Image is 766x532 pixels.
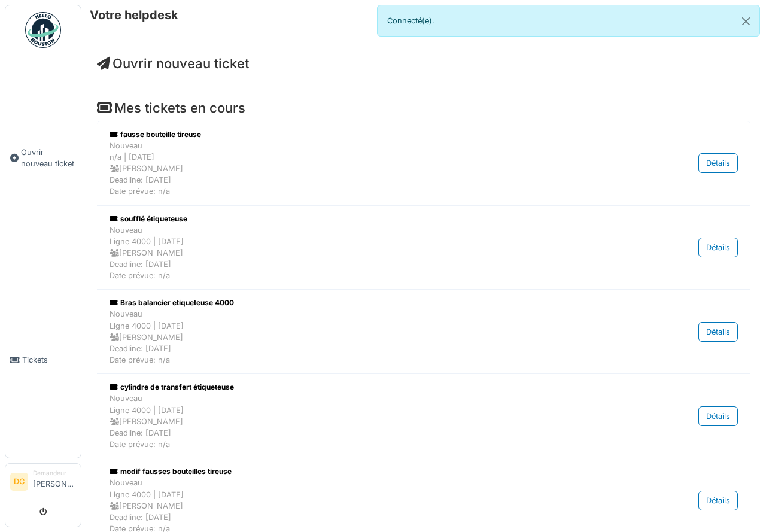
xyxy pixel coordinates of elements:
[5,54,81,262] a: Ouvrir nouveau ticket
[22,354,76,366] span: Tickets
[377,5,760,37] div: Connecté(e).
[110,214,629,224] div: soufflé étiqueteuse
[110,224,629,282] div: Nouveau Ligne 4000 | [DATE] [PERSON_NAME] Deadline: [DATE] Date prévue: n/a
[10,469,76,497] a: DC Demandeur[PERSON_NAME]
[90,8,178,22] h6: Votre helpdesk
[33,469,76,478] div: Demandeur
[10,473,28,491] li: DC
[107,126,741,200] a: fausse bouteille tireuse Nouveaun/a | [DATE] [PERSON_NAME]Deadline: [DATE]Date prévue: n/a Détails
[110,129,629,140] div: fausse bouteille tireuse
[110,466,629,477] div: modif fausses bouteilles tireuse
[698,153,738,173] div: Détails
[110,308,629,366] div: Nouveau Ligne 4000 | [DATE] [PERSON_NAME] Deadline: [DATE] Date prévue: n/a
[107,379,741,453] a: cylindre de transfert étiqueteuse NouveauLigne 4000 | [DATE] [PERSON_NAME]Deadline: [DATE]Date pr...
[698,491,738,510] div: Détails
[107,211,741,285] a: soufflé étiqueteuse NouveauLigne 4000 | [DATE] [PERSON_NAME]Deadline: [DATE]Date prévue: n/a Détails
[698,238,738,257] div: Détails
[5,262,81,458] a: Tickets
[110,382,629,393] div: cylindre de transfert étiqueteuse
[97,56,249,71] a: Ouvrir nouveau ticket
[698,322,738,342] div: Détails
[97,100,750,115] h4: Mes tickets en cours
[21,147,76,169] span: Ouvrir nouveau ticket
[107,294,741,369] a: Bras balancier etiqueteuse 4000 NouveauLigne 4000 | [DATE] [PERSON_NAME]Deadline: [DATE]Date prév...
[732,5,759,37] button: Close
[698,406,738,426] div: Détails
[33,469,76,494] li: [PERSON_NAME]
[110,393,629,450] div: Nouveau Ligne 4000 | [DATE] [PERSON_NAME] Deadline: [DATE] Date prévue: n/a
[110,297,629,308] div: Bras balancier etiqueteuse 4000
[110,140,629,197] div: Nouveau n/a | [DATE] [PERSON_NAME] Deadline: [DATE] Date prévue: n/a
[25,12,61,48] img: Badge_color-CXgf-gQk.svg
